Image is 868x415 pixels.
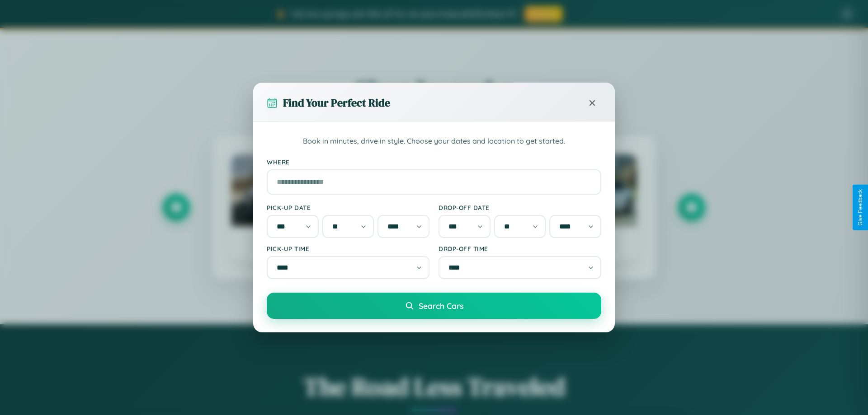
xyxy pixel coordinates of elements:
button: Search Cars [267,293,601,319]
h3: Find Your Perfect Ride [283,95,390,110]
label: Drop-off Time [439,245,601,252]
label: Where [267,158,601,166]
label: Drop-off Date [439,204,601,211]
p: Book in minutes, drive in style. Choose your dates and location to get started. [267,135,601,147]
label: Pick-up Time [267,245,429,252]
span: Search Cars [419,301,463,311]
label: Pick-up Date [267,204,429,211]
